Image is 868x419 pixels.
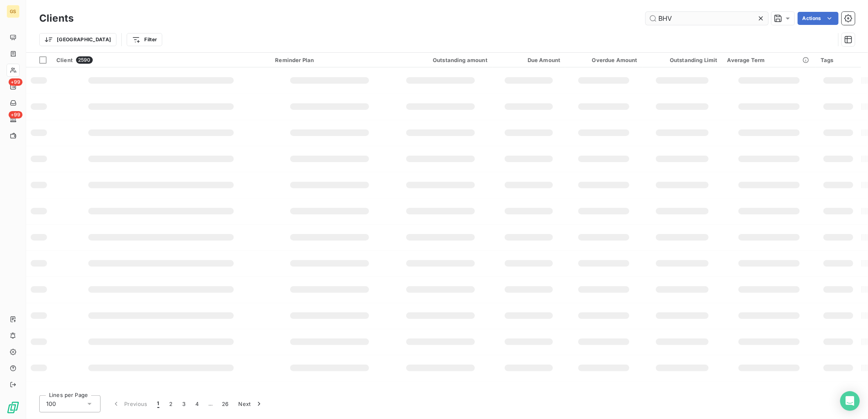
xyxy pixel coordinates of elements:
button: 4 [191,395,204,412]
img: Logo LeanPay [7,401,20,414]
div: GS [7,5,20,18]
button: [GEOGRAPHIC_DATA] [39,33,116,46]
input: Search [646,12,768,25]
div: Overdue Amount [570,57,637,63]
button: 26 [217,395,234,412]
span: +99 [9,78,22,86]
button: Actions [798,12,839,25]
span: +99 [9,111,22,118]
div: Outstanding amount [394,57,488,63]
div: Due Amount [497,57,560,63]
div: Open Intercom Messenger [840,391,860,411]
span: 2590 [76,56,93,64]
button: Previous [107,395,152,412]
div: Tags [821,57,856,63]
span: … [204,397,217,410]
div: Average Term [727,57,811,63]
h3: Clients [39,11,74,26]
div: Outstanding Limit [647,57,718,63]
span: 100 [46,400,56,408]
button: 2 [164,395,177,412]
button: Next [234,395,268,412]
span: 1 [157,400,159,408]
button: 1 [152,395,164,412]
button: Filter [127,33,162,46]
div: Reminder Plan [275,57,384,63]
button: 3 [177,395,190,412]
span: Client [56,57,73,63]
